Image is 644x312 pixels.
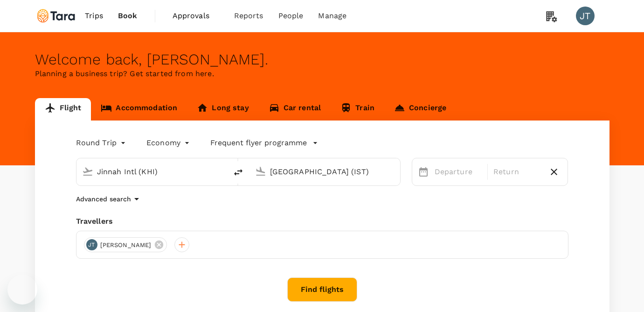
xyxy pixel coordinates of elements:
[76,193,142,205] button: Advanced search
[318,10,346,21] span: Manage
[35,6,78,26] img: Tara Climate Ltd
[210,137,307,149] p: Frequent flyer programme
[287,277,357,302] button: Find flights
[76,216,568,227] div: Travellers
[270,164,381,179] input: Going to
[76,194,131,204] p: Advanced search
[394,170,395,172] button: Open
[95,241,157,250] span: [PERSON_NAME]
[493,166,540,177] p: Return
[76,135,128,150] div: Round Trip
[35,98,91,121] a: Flight
[210,137,318,149] button: Frequent flyer programme
[576,7,595,25] div: JT
[146,135,192,150] div: Economy
[7,275,37,305] iframe: Button to launch messaging window
[86,239,97,250] div: JT
[384,98,456,121] a: Concierge
[234,10,263,21] span: Reports
[187,98,258,121] a: Long stay
[278,10,304,21] span: People
[435,166,482,177] p: Departure
[84,237,167,252] div: JT[PERSON_NAME]
[259,98,331,121] a: Car rental
[221,170,222,172] button: Open
[173,10,219,21] span: Approvals
[97,164,208,179] input: Depart from
[35,68,609,79] p: Planning a business trip? Get started from here.
[85,10,103,21] span: Trips
[91,98,187,121] a: Accommodation
[227,161,249,184] button: delete
[331,98,384,121] a: Train
[118,10,138,21] span: Book
[35,51,609,68] div: Welcome back , [PERSON_NAME] .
